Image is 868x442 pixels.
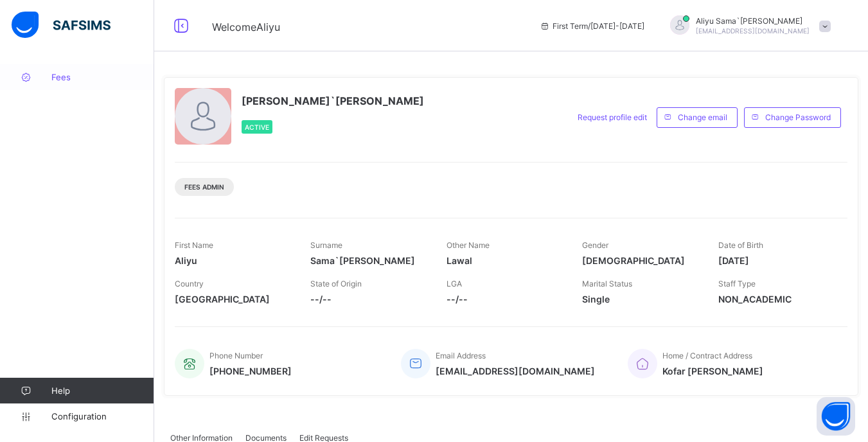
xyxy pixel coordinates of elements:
[718,255,835,266] span: [DATE]
[436,366,595,376] span: [EMAIL_ADDRESS][DOMAIN_NAME]
[662,366,763,376] span: Kofar [PERSON_NAME]
[696,16,810,26] span: Aliyu Sama`[PERSON_NAME]
[310,294,427,305] span: --/--
[310,279,362,288] span: State of Origin
[175,240,213,250] span: First Name
[209,351,263,360] span: Phone Number
[662,351,752,360] span: Home / Contract Address
[175,294,291,305] span: [GEOGRAPHIC_DATA]
[578,112,647,122] span: Request profile edit
[718,279,756,288] span: Staff Type
[447,255,563,266] span: Lawal
[582,240,608,250] span: Gender
[310,240,342,250] span: Surname
[447,294,563,305] span: --/--
[175,255,291,266] span: Aliyu
[51,72,154,82] span: Fees
[12,12,111,39] img: safsims
[582,294,698,305] span: Single
[678,112,727,122] span: Change email
[310,255,427,266] span: Sama`[PERSON_NAME]
[718,294,835,305] span: NON_ACADEMIC
[209,366,292,376] span: [PHONE_NUMBER]
[245,123,269,131] span: Active
[540,21,644,31] span: session/term information
[212,21,280,33] span: Welcome Aliyu
[175,279,204,288] span: Country
[582,255,698,266] span: [DEMOGRAPHIC_DATA]
[817,397,855,436] button: Open asap
[718,240,763,250] span: Date of Birth
[184,183,224,191] span: Fees Admin
[765,112,831,122] span: Change Password
[242,94,424,107] span: [PERSON_NAME]`[PERSON_NAME]
[51,385,154,396] span: Help
[447,240,490,250] span: Other Name
[582,279,632,288] span: Marital Status
[696,27,810,35] span: [EMAIL_ADDRESS][DOMAIN_NAME]
[657,15,837,37] div: Aliyu Sama`ila
[436,351,486,360] span: Email Address
[51,411,154,421] span: Configuration
[447,279,462,288] span: LGA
